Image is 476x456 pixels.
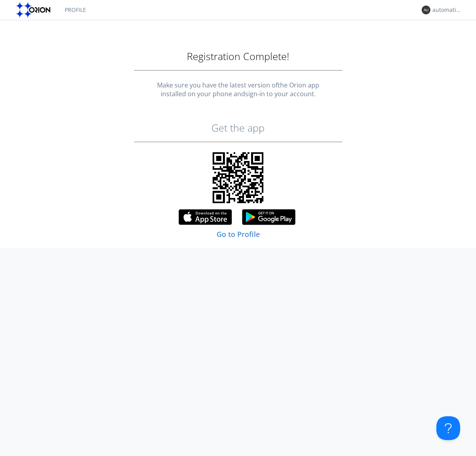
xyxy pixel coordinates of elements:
[8,51,468,62] h1: Registration Complete!
[432,6,462,14] div: automation+usermanager+1756415544
[436,416,460,440] iframe: Toggle Customer Support
[422,6,430,14] img: 373638.png
[178,209,234,229] img: appstore.svg
[16,2,53,18] img: orion-labs-logo.svg
[242,209,297,229] img: googleplay.svg
[213,152,263,203] img: qrcode.svg
[8,122,468,134] h2: Get the app
[217,229,260,239] a: Go to Profile
[8,81,468,99] div: Make sure you have the latest version of the Orion app installed on your phone and sign-in to you...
